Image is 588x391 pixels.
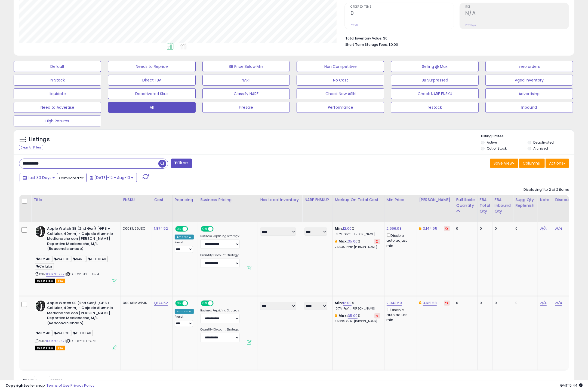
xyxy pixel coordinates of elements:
button: Inbound [485,102,573,113]
div: % [335,313,380,323]
p: 25.93% Profit [PERSON_NAME] [335,245,380,249]
div: 0 [515,301,534,305]
button: Columns [519,159,545,168]
p: Listing States: [481,134,574,139]
a: N/A [540,300,547,306]
button: Check New ASIN [297,88,384,99]
span: ON [201,227,208,231]
img: 41BWdcorqKL._SL40_.jpg [35,301,46,311]
button: Last 30 Days [20,173,58,182]
a: 2,943.60 [387,300,402,306]
button: Actions [546,159,569,168]
a: 2,556.08 [387,226,402,231]
div: NARF FNSKU? [304,197,330,203]
b: Min: [335,300,343,305]
button: BB Price Below Min [202,61,290,72]
div: 0 [480,301,488,305]
button: Non Competitive [297,61,384,72]
div: Markup on Total Cost [335,197,382,203]
small: Prev: N/A [466,23,476,27]
b: Apple Watch SE (2nd Gen) [GPS + Cellular, 40mm] - Caja de Aluminio Medianoche con [PERSON_NAME] D... [47,301,113,327]
b: Min: [335,226,343,231]
span: SE2 40 [35,330,52,336]
a: N/A [540,226,547,231]
span: OFF [213,227,221,231]
div: Title [33,197,118,203]
div: Business Pricing [200,197,255,203]
a: N/A [555,226,562,231]
span: SE2 40 [35,256,52,262]
button: Check NARF FNSKU [391,88,479,99]
th: The percentage added to the cost of goods (COGS) that forms the calculator for Min & Max prices. [333,195,384,222]
a: B0BX7K3RN7 [46,272,64,277]
button: NARF [202,75,290,86]
div: FBA Total Qty [480,197,490,214]
span: ON [201,301,208,305]
button: All [108,102,196,113]
a: 35.00 [348,313,358,319]
b: Max: [338,239,348,244]
span: [DATE]-12 - Aug-10 [94,175,130,180]
th: CSV column name: cust_attr_4_NARF FNSKU? [302,195,333,222]
button: Need to Advertise [14,102,101,113]
span: | SKU: VP-BDUU-GRI4 [65,272,99,276]
div: 0 [495,301,509,305]
span: ON [176,301,183,305]
span: All listings that are currently out of stock and unavailable for purchase on Amazon [35,346,55,350]
button: Default [14,61,101,72]
label: Business Repricing Strategy: [200,234,240,238]
button: Direct FBA [108,75,196,86]
b: Short Term Storage Fees: [345,42,388,47]
label: Business Repricing Strategy: [200,309,240,313]
div: X004BMWPJN [123,301,148,305]
div: Min Price [387,197,415,203]
button: Classify NARF [202,88,290,99]
b: Total Inventory Value: [345,36,382,41]
div: X003U99J3X [123,226,148,231]
span: FBA [56,279,65,283]
button: In Stock [14,75,101,86]
h2: N/A [466,10,569,17]
h5: Listings [29,136,50,143]
p: 25.93% Profit [PERSON_NAME] [335,320,380,323]
div: Note [540,197,551,203]
a: 1,874.52 [154,300,168,306]
button: Performance [297,102,384,113]
button: Needs to Reprice [108,61,196,72]
div: FBA inbound Qty [495,197,511,214]
div: 0 [495,226,509,231]
button: Filters [171,159,192,168]
div: Cost [154,197,170,203]
div: Clear All Filters [19,145,43,150]
div: FNSKU [123,197,150,203]
span: WATCH [53,256,71,262]
div: Preset: [175,315,194,327]
a: 12.00 [343,226,352,231]
button: Aged Inventory [485,75,573,86]
label: Deactivated [534,140,554,145]
div: Sugg Qty Replenish [515,197,535,208]
a: B0BX7K3RN7 [46,339,64,343]
div: Preset: [175,241,194,253]
button: Firesale [202,102,290,113]
th: CSV column name: cust_attr_5_Discount Note [553,195,587,222]
span: Ordered Items [350,5,454,8]
div: 0 [515,226,534,231]
div: Discount Note [555,197,585,203]
span: ROI [466,5,569,8]
a: 3,621.28 [423,300,437,306]
a: 3,144.55 [423,226,437,231]
b: Max: [338,313,348,318]
button: zero orders [485,61,573,72]
span: WATCH [53,330,71,336]
div: ASIN: [35,301,116,350]
button: [DATE]-12 - Aug-10 [86,173,137,182]
label: Out of Stock [487,146,507,151]
th: Please note that this number is a calculation based on your required days of coverage and your ve... [513,195,538,222]
span: Compared to: [59,175,84,181]
span: Show: entries [23,378,62,383]
div: [PERSON_NAME] [419,197,452,203]
span: OFF [213,301,221,305]
b: Apple Watch SE (2nd Gen) [GPS + Cellular, 40mm] - Caja de Aluminio Medianoche con [PERSON_NAME] D... [47,226,113,253]
div: Fulfillable Quantity [456,197,475,208]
